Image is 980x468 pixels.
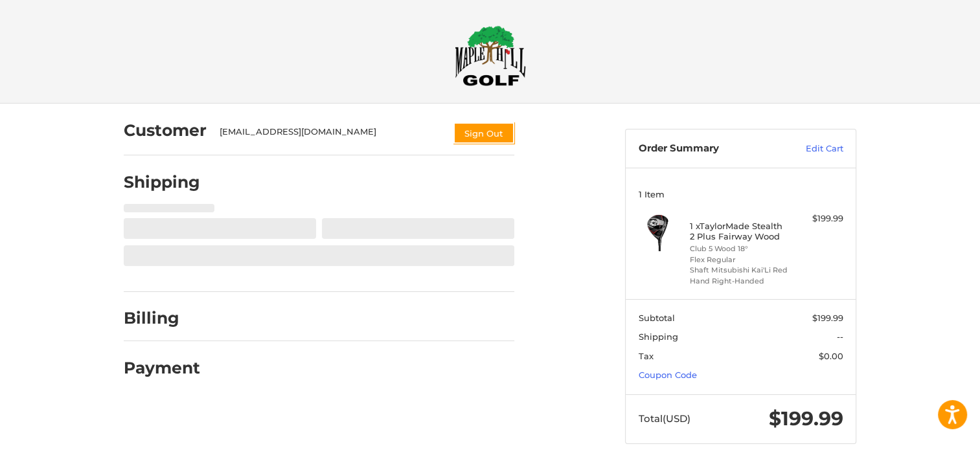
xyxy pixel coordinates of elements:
div: $199.99 [792,212,843,225]
a: Edit Cart [778,142,843,155]
img: Maple Hill Golf [455,25,526,86]
a: Coupon Code [639,370,697,380]
div: [EMAIL_ADDRESS][DOMAIN_NAME] [220,126,441,144]
button: Sign Out [453,122,514,144]
h3: Order Summary [639,142,778,155]
li: Club 5 Wood 18° [690,243,789,254]
span: Subtotal [639,313,675,323]
h2: Shipping [124,172,200,192]
span: $199.99 [812,313,843,323]
h2: Customer [124,120,207,140]
li: Hand Right-Handed [690,276,789,287]
h2: Billing [124,308,199,328]
span: Total (USD) [639,412,690,425]
span: Shipping [639,331,678,342]
h3: 1 Item [639,189,843,199]
li: Shaft Mitsubishi Kai'Li Red [690,265,789,276]
li: Flex Regular [690,254,789,265]
h2: Payment [124,358,200,378]
span: -- [837,331,843,342]
span: $0.00 [819,351,843,361]
iframe: Google Customer Reviews [873,433,980,468]
span: Tax [639,351,654,361]
h4: 1 x TaylorMade Stealth 2 Plus Fairway Wood [690,221,789,242]
span: $199.99 [769,407,843,430]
